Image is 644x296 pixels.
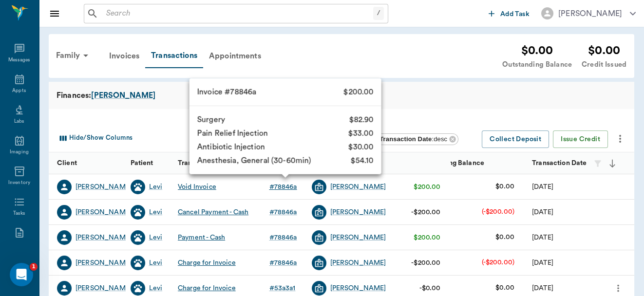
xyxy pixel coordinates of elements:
div: Cancel Payment - Cash [178,207,248,217]
button: Collect Deposit [482,130,549,148]
a: Levi [149,258,163,268]
div: # 78846a [269,233,297,242]
strong: Outstanding Balance [417,160,484,166]
div: Messages [8,56,31,64]
a: [PERSON_NAME] [76,233,132,242]
span: Invoice # 78846a [197,86,256,98]
div: Charge for Invoice [178,258,236,268]
span: Anesthesia, General (30-60min) [197,155,312,166]
div: Payment - Cash [178,233,225,242]
button: more [612,130,628,147]
div: # 78846a [269,182,297,192]
div: $0.00 [582,42,626,59]
a: [PERSON_NAME] [76,207,132,217]
a: Levi [149,182,163,192]
td: (-$200.00) [474,250,523,276]
span: 1 [30,263,38,271]
a: Appointments [203,44,267,68]
span: $30.00 [348,141,374,153]
div: # 78846a [269,258,297,268]
div: Void Invoice [178,182,216,192]
div: # 78846a [269,207,297,217]
span: Surgery [197,114,225,126]
div: $200.00 [414,233,440,242]
a: [PERSON_NAME] [91,90,155,101]
div: Credit Issued [582,59,626,70]
div: Labs [14,118,24,125]
div: $0.00 [502,42,572,59]
td: (-$200.00) [474,199,523,225]
div: 09/23/25 [532,258,553,268]
div: Appts [12,87,26,94]
div: Outstanding Balance [502,59,572,70]
span: Finances: [57,90,91,101]
a: [PERSON_NAME] [330,283,386,293]
button: Close drawer [45,4,64,23]
a: [PERSON_NAME] [330,182,386,192]
div: Transaction Date:desc [376,133,458,145]
button: [PERSON_NAME] [533,4,644,22]
iframe: Intercom live chat [10,263,33,286]
td: $0.00 [488,224,522,250]
a: #78846a [269,207,301,217]
button: Select columns [55,130,135,146]
button: Add Task [485,4,533,22]
div: -$0.00 [419,283,441,293]
a: [PERSON_NAME] [76,182,132,192]
button: Issue Credit [553,130,608,148]
a: [PERSON_NAME] [76,258,132,268]
a: Levi [149,233,163,242]
a: [PERSON_NAME] [330,207,386,217]
a: [PERSON_NAME] [76,283,132,293]
td: $0.00 [488,174,522,200]
a: Invoices [103,44,145,68]
a: Levi [149,207,163,217]
span: Pain Relief Injection [197,128,268,139]
div: 09/23/25 [532,207,553,217]
a: Transactions [145,44,203,68]
a: #78846a [269,233,301,242]
span: Antibiotic Injection [197,141,265,153]
div: -$200.00 [411,207,440,217]
div: Tasks [13,210,25,217]
div: # 53a3a1 [269,283,296,293]
span: $200.00 [343,86,374,98]
span: $54.10 [350,155,374,166]
strong: Patient [131,160,153,166]
div: [PERSON_NAME] [558,8,622,19]
a: Levi [149,283,163,293]
a: #78846a [269,182,301,192]
strong: Transaction Date [532,160,587,166]
div: -$200.00 [411,258,440,268]
b: Transaction Date [379,135,432,143]
div: 09/04/25 [532,283,553,293]
span: : desc [379,135,447,143]
input: Search [102,7,373,20]
div: Imaging [10,148,29,156]
div: / [373,7,384,20]
div: Family [50,44,97,67]
span: $82.90 [349,114,374,126]
a: [PERSON_NAME] [330,258,386,268]
div: 09/23/25 [532,182,553,192]
a: #78846a [269,258,301,268]
strong: Transaction [178,160,216,166]
strong: Client [57,160,77,166]
div: $200.00 [414,182,440,192]
div: Inventory [8,179,30,186]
